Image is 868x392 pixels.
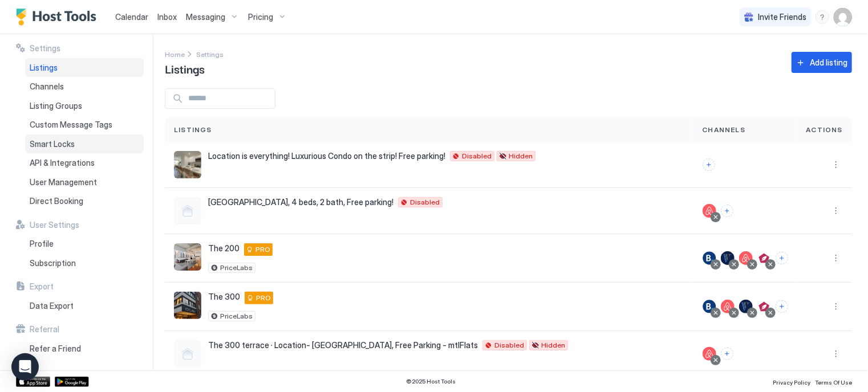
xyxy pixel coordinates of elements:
[184,89,275,108] input: Input Field
[25,191,144,211] a: Direct Booking
[25,296,144,316] a: Data Export
[256,293,271,303] span: PRO
[829,158,843,171] button: More options
[157,12,177,22] span: Inbox
[810,56,847,68] div: Add listing
[829,158,843,171] div: menu
[829,347,843,361] button: More options
[773,379,810,386] span: Privacy Policy
[829,251,843,265] button: More options
[829,204,843,218] button: More options
[196,48,224,60] a: Settings
[25,173,144,192] a: User Management
[25,134,144,154] a: Smart Locks
[25,339,144,358] a: Refer a Friend
[25,115,144,134] a: Custom Message Tags
[829,300,843,313] button: More options
[776,252,788,264] button: Connect channels
[721,205,733,217] button: Connect channels
[30,177,97,187] span: User Management
[196,48,224,60] div: Breadcrumb
[806,125,843,135] span: Actions
[30,324,59,334] span: Referral
[776,300,788,313] button: Connect channels
[792,52,852,73] button: Add listing
[721,348,733,360] button: Connect channels
[30,239,54,249] span: Profile
[30,81,64,92] span: Channels
[165,48,185,60] div: Breadcrumb
[815,375,852,387] a: Terms Of Use
[30,281,54,292] span: Export
[829,300,843,313] div: menu
[165,60,205,77] span: Listings
[208,340,478,350] span: The 300 terrace · Location- [GEOGRAPHIC_DATA], Free Parking - mtlFlats
[165,50,185,59] span: Home
[174,243,201,271] div: listing image
[30,101,82,111] span: Listing Groups
[208,292,240,302] span: The 300
[25,254,144,273] a: Subscription
[248,12,273,22] span: Pricing
[11,353,39,381] div: Open Intercom Messenger
[829,204,843,218] div: menu
[816,10,829,24] div: menu
[174,292,201,319] div: listing image
[25,153,144,173] a: API & Integrations
[815,379,852,386] span: Terms Of Use
[115,12,148,22] span: Calendar
[196,50,224,59] span: Settings
[30,258,76,268] span: Subscription
[30,43,60,54] span: Settings
[115,11,148,23] a: Calendar
[25,234,144,254] a: Profile
[703,125,746,135] span: Channels
[208,243,240,254] span: The 200
[25,77,144,96] a: Channels
[30,139,75,149] span: Smart Locks
[55,377,89,387] a: Google Play Store
[16,9,102,26] a: Host Tools Logo
[157,11,177,23] a: Inbox
[30,196,83,206] span: Direct Booking
[30,344,81,354] span: Refer a Friend
[165,48,185,60] a: Home
[758,12,806,22] span: Invite Friends
[30,301,74,311] span: Data Export
[208,151,445,161] span: Location is everything! Luxurious Condo on the strip! Free parking!
[186,12,225,22] span: Messaging
[834,8,852,26] div: User profile
[208,197,394,207] span: [GEOGRAPHIC_DATA], 4 beds, 2 bath, Free parking!
[406,378,456,385] span: © 2025 Host Tools
[25,58,144,77] a: Listings
[174,151,201,178] div: listing image
[30,120,112,130] span: Custom Message Tags
[829,347,843,361] div: menu
[255,244,270,255] span: PRO
[30,63,58,73] span: Listings
[829,251,843,265] div: menu
[30,220,79,230] span: User Settings
[773,375,810,387] a: Privacy Policy
[703,158,715,171] button: Connect channels
[174,125,212,135] span: Listings
[25,96,144,116] a: Listing Groups
[16,377,50,387] a: App Store
[30,158,95,168] span: API & Integrations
